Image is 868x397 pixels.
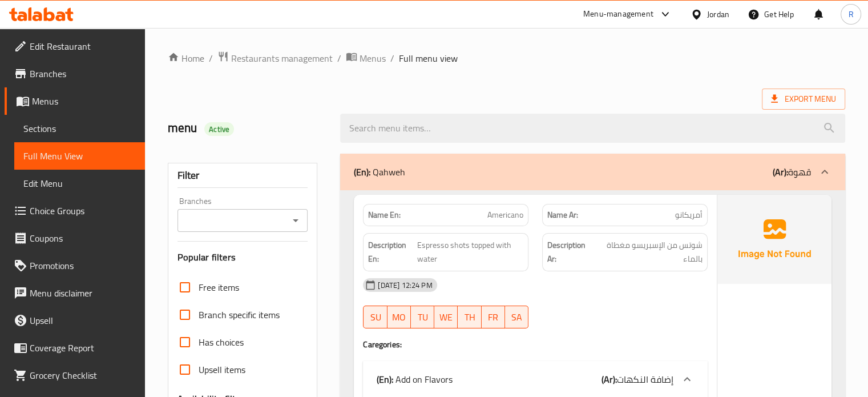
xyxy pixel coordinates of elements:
span: Menus [32,94,136,108]
span: Americano [487,209,523,221]
span: Restaurants management [231,51,333,65]
span: Upsell items [199,363,245,376]
p: Add on Flavors [377,372,453,386]
span: Grocery Checklist [30,368,136,382]
a: Grocery Checklist [5,362,145,389]
a: Full Menu View [14,142,145,170]
span: [DATE] 12:24 PM [373,280,437,291]
span: Export Menu [771,92,836,106]
span: Coverage Report [30,341,136,355]
span: Promotions [30,259,136,272]
a: Branches [5,60,145,87]
li: / [337,51,341,65]
span: Espresso shots topped with water [417,238,523,266]
span: SU [368,309,382,326]
b: (En): [377,371,393,388]
span: WE [439,309,453,326]
a: Sections [14,115,145,142]
button: Open [288,212,304,228]
div: Jordan [707,8,729,21]
span: FR [486,309,500,326]
div: Menu-management [583,7,653,21]
a: Choice Groups [5,197,145,224]
span: Menu disclaimer [30,286,136,300]
span: Branches [30,67,136,81]
div: Filter [177,163,308,188]
a: Menus [346,51,386,66]
span: Export Menu [762,89,845,110]
span: إضافة النكهات [617,371,673,388]
strong: Name Ar: [547,209,578,221]
span: SA [510,309,524,326]
span: R [848,8,853,21]
span: Menus [360,51,386,65]
span: Full menu view [399,51,458,65]
span: شوتس من الإسبريسو مغطاة بالماء [595,238,703,266]
button: MO [387,306,411,328]
span: Has choices [199,335,244,349]
span: Free items [199,280,239,294]
img: Ae5nvW7+0k+MAAAAAElFTkSuQmCC [717,195,831,284]
span: MO [392,309,406,326]
a: Menus [5,87,145,115]
b: (Ar): [601,371,617,388]
a: Edit Menu [14,170,145,197]
input: search [340,114,845,143]
span: TU [415,309,430,326]
strong: Description En: [368,238,415,266]
p: Qahweh [354,165,405,179]
span: Active [204,124,234,135]
span: Full Menu View [23,149,136,163]
button: SA [505,306,528,328]
p: قهوة [773,165,811,179]
h4: Caregories: [363,339,708,350]
span: Edit Restaurant [30,39,136,53]
a: Upsell [5,307,145,334]
span: TH [462,309,477,326]
b: (En): [354,163,370,181]
a: Promotions [5,252,145,279]
button: TU [411,306,434,328]
a: Home [168,51,204,65]
a: Menu disclaimer [5,279,145,307]
a: Restaurants management [217,51,333,66]
button: FR [482,306,505,328]
a: Coupons [5,224,145,252]
a: Edit Restaurant [5,33,145,60]
button: TH [458,306,481,328]
b: (Ar): [773,163,788,181]
button: SU [363,306,387,328]
div: Active [204,122,234,136]
span: Branch specific items [199,308,280,322]
li: / [390,51,394,65]
span: Edit Menu [23,177,136,190]
h2: menu [168,119,327,137]
span: أمريكانو [675,209,703,221]
a: Coverage Report [5,334,145,362]
span: Sections [23,122,136,135]
span: Upsell [30,314,136,327]
strong: Name En: [368,209,401,221]
strong: Description Ar: [547,238,592,266]
span: Choice Groups [30,204,136,218]
button: WE [434,306,458,328]
h3: Popular filters [177,251,308,264]
span: Coupons [30,231,136,245]
nav: breadcrumb [168,51,845,66]
li: / [209,51,213,65]
div: (En): Qahweh(Ar):قهوة [340,154,845,190]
